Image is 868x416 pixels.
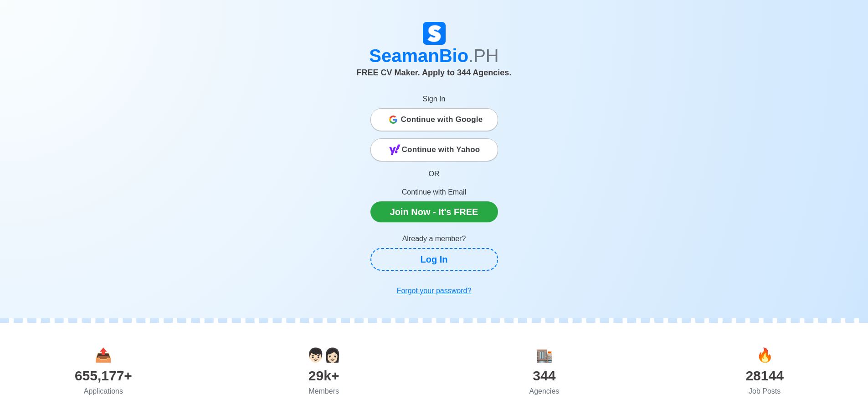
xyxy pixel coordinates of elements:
[370,233,498,244] p: Already a member?
[401,111,483,129] span: Continue with Google
[95,348,112,363] span: applications
[370,108,498,131] button: Continue with Google
[536,348,553,363] span: agencies
[402,141,480,159] span: Continue with Yahoo
[370,282,498,300] a: Forgot your password?
[214,386,434,397] div: Members
[370,94,498,105] p: Sign In
[307,348,341,363] span: users
[181,45,687,67] h1: SeamanBio
[468,46,499,66] span: .PH
[370,248,498,271] a: Log In
[214,365,434,386] div: 29k+
[434,365,655,386] div: 344
[434,386,655,397] div: Agencies
[370,138,498,161] button: Continue with Yahoo
[397,287,472,295] u: Forgot your password?
[423,22,446,45] img: Logo
[370,169,498,179] p: OR
[370,201,498,222] a: Join Now - It's FREE
[357,68,512,77] span: FREE CV Maker. Apply to 344 Agencies.
[370,187,498,198] p: Continue with Email
[756,348,773,363] span: jobs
